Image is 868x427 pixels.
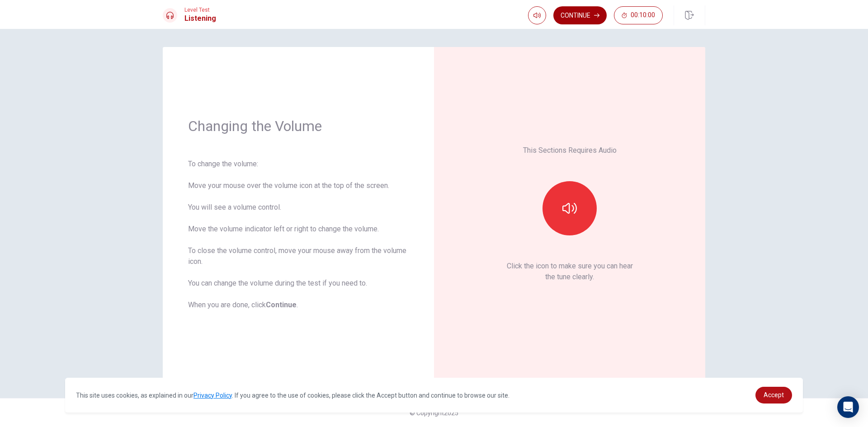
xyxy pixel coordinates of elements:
[553,6,607,24] button: Continue
[523,145,617,156] p: This Sections Requires Audio
[188,117,409,135] h1: Changing the Volume
[76,392,509,399] span: This site uses cookies, as explained in our . If you agree to the use of cookies, please click th...
[184,13,216,24] h1: Listening
[188,159,409,310] div: To change the volume: Move your mouse over the volume icon at the top of the screen. You will see...
[837,396,859,418] div: Open Intercom Messenger
[184,7,216,13] span: Level Test
[614,6,663,24] button: 00:10:00
[266,300,297,309] b: Continue
[631,12,655,19] span: 00:10:00
[764,391,784,399] span: Accept
[410,409,458,417] span: © Copyright 2025
[755,387,792,404] a: dismiss cookie message
[65,378,803,413] div: cookieconsent
[507,261,633,282] p: Click the icon to make sure you can hear the tune clearly.
[193,392,232,399] a: Privacy Policy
